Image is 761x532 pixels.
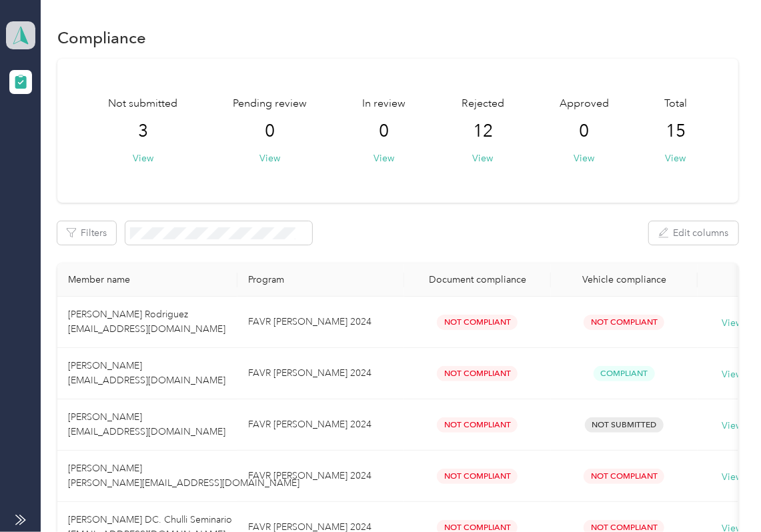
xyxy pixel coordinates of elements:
[666,121,686,142] span: 15
[560,96,609,112] span: Approved
[68,360,225,386] span: [PERSON_NAME] [EMAIL_ADDRESS][DOMAIN_NAME]
[437,315,518,330] span: Not Compliant
[237,451,404,502] td: FAVR Montalvan 2024
[233,96,307,112] span: Pending review
[68,463,299,489] span: [PERSON_NAME] [PERSON_NAME][EMAIL_ADDRESS][DOMAIN_NAME]
[57,263,237,297] th: Member name
[665,151,686,165] button: View
[649,221,738,245] button: Edit columns
[585,417,664,433] span: Not Submitted
[686,457,761,532] iframe: Everlance-gr Chat Button Frame
[579,121,589,142] span: 0
[237,263,404,297] th: Program
[473,121,493,142] span: 12
[374,151,395,165] button: View
[437,417,518,433] span: Not Compliant
[574,151,594,165] button: View
[379,121,390,142] span: 0
[57,31,146,45] h1: Compliance
[437,366,518,381] span: Not Compliant
[584,469,664,484] span: Not Compliant
[237,399,404,451] td: FAVR Montalvan 2024
[237,297,404,348] td: FAVR Montalvan 2024
[133,151,153,165] button: View
[109,96,178,112] span: Not submitted
[68,411,225,437] span: [PERSON_NAME] [EMAIL_ADDRESS][DOMAIN_NAME]
[594,366,655,381] span: Compliant
[138,121,148,142] span: 3
[584,315,664,330] span: Not Compliant
[415,274,540,285] div: Document compliance
[68,309,225,335] span: [PERSON_NAME] Rodriguez [EMAIL_ADDRESS][DOMAIN_NAME]
[363,96,406,112] span: In review
[437,469,518,484] span: Not Compliant
[57,221,116,245] button: Filters
[562,274,687,285] div: Vehicle compliance
[472,151,493,165] button: View
[664,96,687,112] span: Total
[237,348,404,399] td: FAVR Montalvan 2024
[260,151,281,165] button: View
[462,96,504,112] span: Rejected
[265,121,275,142] span: 0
